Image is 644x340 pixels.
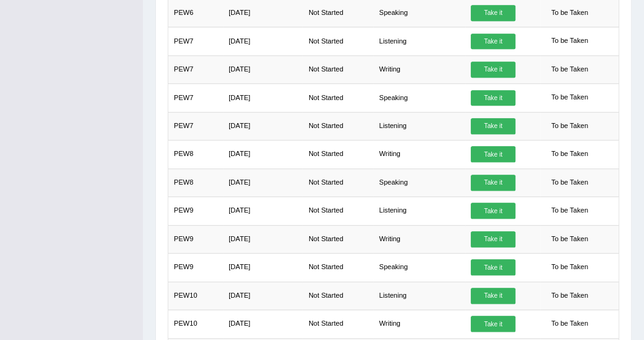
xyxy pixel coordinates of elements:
td: [DATE] [223,140,303,168]
td: Listening [373,112,465,140]
td: [DATE] [223,282,303,310]
td: Not Started [302,140,373,168]
td: PEW7 [168,84,223,112]
td: PEW10 [168,310,223,338]
td: Listening [373,197,465,225]
td: PEW7 [168,55,223,83]
td: Not Started [302,225,373,253]
a: Take it [471,90,515,106]
td: Not Started [302,282,373,310]
td: PEW10 [168,282,223,310]
td: Not Started [302,254,373,282]
a: Take it [471,5,515,21]
td: Not Started [302,112,373,140]
span: To be Taken [546,288,593,304]
a: Take it [471,259,515,275]
span: To be Taken [546,62,593,78]
td: Not Started [302,27,373,55]
span: To be Taken [546,5,593,21]
a: Take it [471,231,515,247]
td: PEW9 [168,225,223,253]
a: Take it [471,34,515,50]
td: [DATE] [223,310,303,338]
td: Not Started [302,197,373,225]
td: Not Started [302,84,373,112]
td: PEW7 [168,112,223,140]
td: [DATE] [223,27,303,55]
span: To be Taken [546,90,593,106]
span: To be Taken [546,175,593,191]
td: PEW9 [168,197,223,225]
td: PEW7 [168,27,223,55]
td: PEW9 [168,254,223,282]
a: Take it [471,118,515,134]
a: Take it [471,62,515,78]
span: To be Taken [546,147,593,163]
td: [DATE] [223,55,303,83]
td: [DATE] [223,254,303,282]
td: Writing [373,310,465,338]
td: Speaking [373,254,465,282]
a: Take it [471,203,515,219]
td: Speaking [373,168,465,196]
td: Writing [373,140,465,168]
td: [DATE] [223,84,303,112]
td: [DATE] [223,197,303,225]
span: To be Taken [546,316,593,333]
a: Take it [471,288,515,304]
span: To be Taken [546,203,593,219]
span: To be Taken [546,231,593,247]
td: Speaking [373,84,465,112]
td: Listening [373,282,465,310]
td: Not Started [302,168,373,196]
a: Take it [471,316,515,332]
td: Listening [373,27,465,55]
span: To be Taken [546,260,593,276]
span: To be Taken [546,118,593,134]
span: To be Taken [546,34,593,50]
a: Take it [471,175,515,191]
td: PEW8 [168,140,223,168]
td: PEW8 [168,168,223,196]
td: Not Started [302,310,373,338]
td: Not Started [302,55,373,83]
td: Writing [373,55,465,83]
td: [DATE] [223,112,303,140]
td: [DATE] [223,168,303,196]
td: Writing [373,225,465,253]
td: [DATE] [223,225,303,253]
a: Take it [471,146,515,162]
